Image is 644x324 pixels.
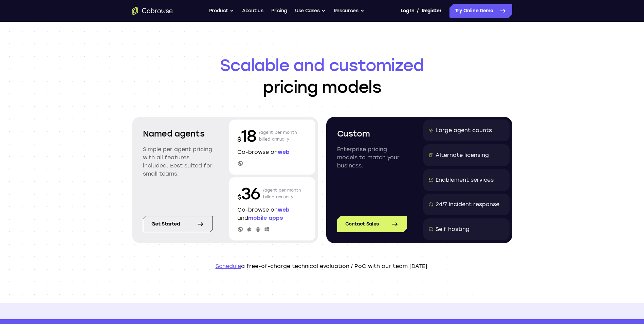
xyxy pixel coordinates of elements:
span: $ [237,136,241,143]
span: / [417,7,419,15]
span: mobile apps [248,215,283,221]
h2: Named agents [143,128,213,140]
div: Enablement services [436,176,494,184]
p: Co-browse on and [237,206,307,222]
button: Use Cases [295,4,326,18]
div: Self hosting [436,225,470,233]
a: Get started [143,216,213,232]
p: Enterprise pricing models to match your business. [337,145,407,170]
a: Pricing [271,4,287,18]
a: About us [242,4,263,18]
h1: pricing models [132,54,512,98]
p: a free-of-charge technical evaluation / PoC with our team [DATE]. [132,262,512,270]
a: Try Online Demo [449,4,512,18]
p: 18 [237,125,256,147]
p: Simple per agent pricing with all features included. Best suited for small teams. [143,145,213,178]
span: web [278,149,290,155]
h2: Custom [337,128,407,140]
a: Contact Sales [337,216,407,232]
span: $ [237,194,241,201]
a: Go to the home page [132,7,173,15]
p: Co-browse on [237,148,307,156]
p: /agent per month billed annually [259,125,297,147]
div: 24/7 Incident response [436,200,499,209]
p: 36 [237,183,260,204]
span: Scalable and customized [132,54,512,76]
button: Product [209,4,234,18]
a: Log In [401,4,414,18]
p: /agent per month billed annually [263,183,301,204]
a: Schedule [216,263,241,269]
div: Alternate licensing [436,151,489,159]
button: Resources [334,4,364,18]
span: web [278,206,290,213]
div: Large agent counts [436,126,492,134]
a: Register [422,4,441,18]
